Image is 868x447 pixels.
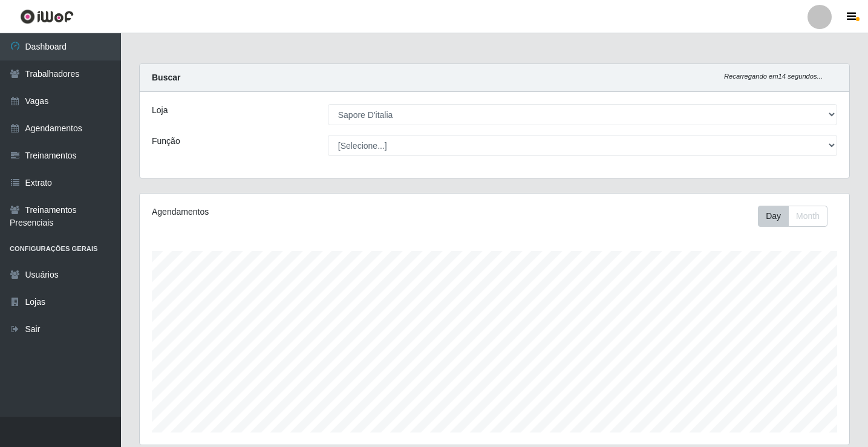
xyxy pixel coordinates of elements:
[758,206,789,227] button: Day
[152,135,180,148] label: Função
[724,73,823,80] i: Recarregando em 14 segundos...
[758,206,827,227] div: First group
[152,73,180,82] strong: Buscar
[788,206,827,227] button: Month
[152,206,427,218] div: Agendamentos
[758,206,837,227] div: Toolbar with button groups
[152,104,168,117] label: Loja
[20,9,74,24] img: CoreUI Logo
